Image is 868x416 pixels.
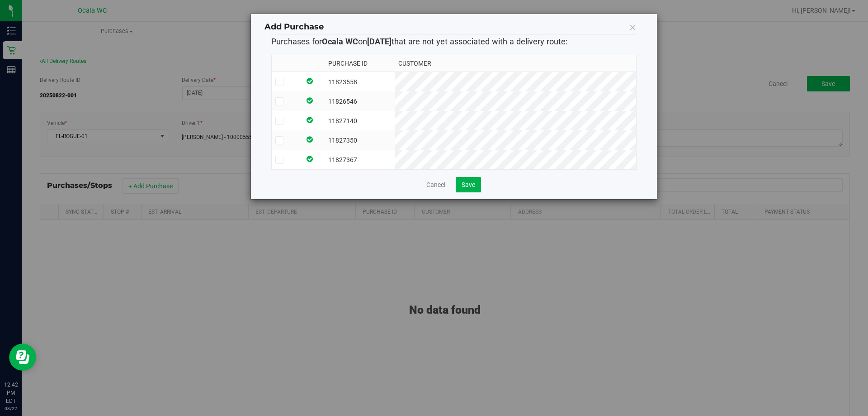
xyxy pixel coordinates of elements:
td: 11823558 [325,72,395,92]
td: 11827350 [325,130,395,150]
span: In Sync [307,135,313,144]
button: Save [456,177,481,192]
span: Save [462,181,475,188]
span: In Sync [307,96,313,105]
td: 11827367 [325,150,395,169]
strong: Ocala WC [322,37,358,46]
td: 11827140 [325,111,395,130]
span: Add Purchase [264,22,324,32]
th: Purchase ID [325,55,395,72]
a: Cancel [426,180,445,189]
span: In Sync [307,155,313,163]
th: Customer [395,55,636,72]
strong: [DATE] [367,37,392,46]
iframe: Resource center [9,344,36,371]
span: In Sync [307,77,313,86]
p: Purchases for on that are not yet associated with a delivery route: [271,35,637,48]
span: In Sync [307,116,313,124]
td: 11826546 [325,91,395,111]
